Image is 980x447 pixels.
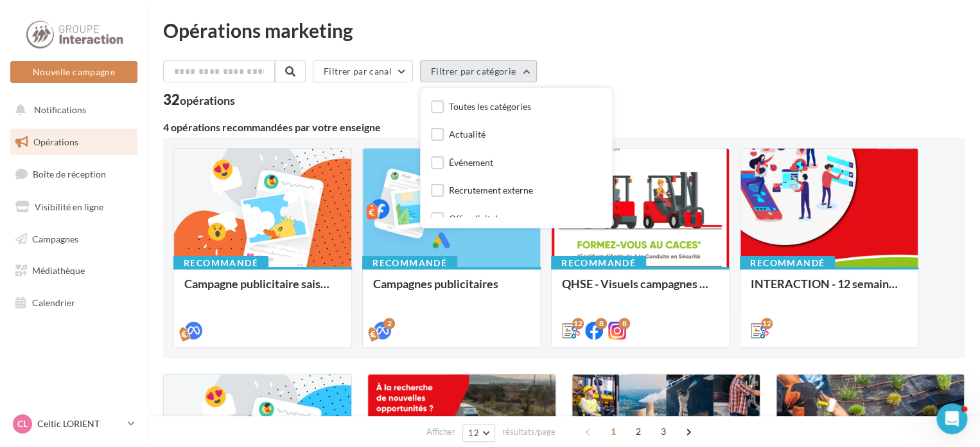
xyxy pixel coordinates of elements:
div: 4 opérations recommandées par votre enseigne [163,122,965,132]
span: CL [17,417,28,430]
div: Opérations marketing [163,21,965,40]
div: INTERACTION - 12 semaines de publication [751,277,907,303]
div: Recrutement externe [449,184,533,197]
div: 12 [761,318,773,329]
span: Opérations [33,136,78,147]
span: Boîte de réception [33,169,106,179]
span: 12 [468,428,479,438]
a: Campagnes [8,226,140,253]
div: Toutes les catégories [449,100,531,113]
span: Visibilité en ligne [35,201,103,212]
div: Recommandé [551,256,646,270]
button: 12 [462,424,495,442]
div: 12 [572,318,584,329]
a: CL Celtic LORIENT [10,412,137,436]
div: Recommandé [362,256,457,270]
div: 8 [595,318,607,329]
span: 3 [653,421,674,442]
div: 2 [383,318,395,329]
span: Calendrier [32,297,75,308]
div: Offre digitale [449,212,502,225]
span: Médiathèque [32,265,85,276]
button: Notifications [8,96,135,123]
iframe: Intercom live chat [936,403,967,434]
div: Campagne publicitaire saisonniers [184,277,341,303]
div: Campagnes publicitaires [373,277,530,303]
span: Campagnes [32,233,78,244]
span: Afficher [426,426,455,438]
a: Médiathèque [8,257,140,284]
a: Opérations [8,129,140,156]
div: Actualité [449,128,486,141]
button: Filtrer par canal [313,60,413,82]
div: Recommandé [173,256,268,270]
button: Filtrer par catégorie [420,60,537,82]
a: Boîte de réception [8,160,140,188]
div: Recommandé [740,256,835,270]
a: Calendrier [8,289,140,316]
span: Notifications [34,104,86,115]
div: 8 [618,318,630,329]
button: Nouvelle campagne [10,61,137,83]
span: 2 [628,421,649,442]
a: Visibilité en ligne [8,194,140,221]
div: QHSE - Visuels campagnes siège [562,277,719,303]
div: opérations [180,95,235,106]
span: résultats/page [502,426,556,438]
span: 1 [603,421,624,442]
p: Celtic LORIENT [37,417,123,430]
div: 32 [163,93,235,107]
div: Événement [449,156,493,169]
